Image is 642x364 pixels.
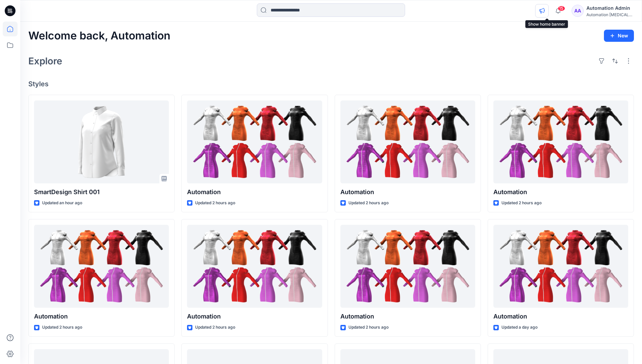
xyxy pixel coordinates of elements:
div: Automation [MEDICAL_DATA]... [586,12,634,17]
p: Automation [340,312,475,321]
a: Automation [34,225,169,308]
div: Automation Admin [586,4,634,12]
p: Updated 2 hours ago [42,324,82,331]
a: Automation [187,225,322,308]
button: New [604,30,634,42]
p: Updated 2 hours ago [348,324,389,331]
p: Automation [187,312,322,321]
a: Automation [340,225,475,308]
p: SmartDesign Shirt 001 [34,187,169,197]
h4: Styles [28,80,634,88]
p: Automation [493,312,628,321]
a: Automation [187,100,322,184]
p: Updated an hour ago [42,200,82,207]
a: Automation [493,225,628,308]
p: Updated a day ago [501,324,538,331]
a: Automation [493,100,628,184]
p: Updated 2 hours ago [195,200,235,207]
a: Automation [340,100,475,184]
p: Automation [340,187,475,197]
p: Automation [493,187,628,197]
h2: Welcome back, Automation [28,30,171,42]
p: Updated 2 hours ago [348,200,389,207]
p: Updated 2 hours ago [501,200,542,207]
p: Updated 2 hours ago [195,324,235,331]
h2: Explore [28,56,62,66]
span: 15 [558,6,565,11]
p: Automation [34,312,169,321]
div: AA [572,5,584,17]
a: SmartDesign Shirt 001 [34,100,169,184]
p: Automation [187,187,322,197]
